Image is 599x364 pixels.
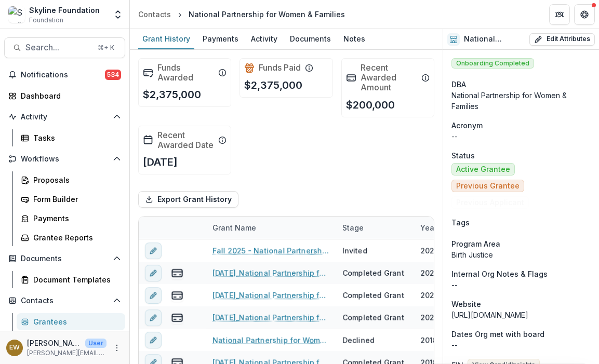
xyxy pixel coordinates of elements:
[451,131,591,142] p: --
[21,90,117,101] div: Dashboard
[4,109,125,125] button: Open Activity
[244,77,302,93] p: $2,375,000
[451,150,475,161] span: Status
[206,222,262,233] div: Grant Name
[143,154,178,170] p: [DATE]
[456,165,510,174] span: Active Grantee
[342,290,404,301] div: Completed Grant
[361,63,417,93] h2: Recent Awarded Amount
[33,174,117,185] div: Proposals
[451,90,591,112] div: National Partnership for Women & Families
[96,42,116,53] div: ⌘ + K
[212,290,330,301] a: [DATE]_National Partnership for Women & Families_825000
[451,340,591,350] p: --
[17,129,125,146] a: Tasks
[198,29,243,49] a: Payments
[247,29,282,49] a: Activity
[171,289,183,301] button: view-payments
[206,217,336,239] div: Grant Name
[9,344,20,351] div: Eddie Whitfield
[85,339,107,348] p: User
[27,338,81,348] p: [PERSON_NAME]
[27,348,107,358] p: [PERSON_NAME][EMAIL_ADDRESS][DOMAIN_NAME]
[4,66,125,83] button: Notifications534
[259,63,301,73] h2: Funds Paid
[17,271,125,288] a: Document Templates
[21,71,105,79] span: Notifications
[212,334,330,345] a: National Partnership for Women & Families-2419407
[346,97,395,113] p: $200,000
[29,5,100,16] div: Skyline Foundation
[451,311,528,319] a: [URL][DOMAIN_NAME]
[138,9,171,20] div: Contacts
[17,171,125,188] a: Proposals
[33,194,117,205] div: Form Builder
[17,191,125,208] a: Form Builder
[157,63,214,83] h2: Funds Awarded
[189,9,345,20] div: National Partnership for Women & Families
[339,31,369,46] div: Notes
[29,16,63,25] span: Foundation
[4,151,125,167] button: Open Workflows
[420,290,439,301] div: 2022
[33,132,117,143] div: Tasks
[456,198,524,207] span: Previous Applicant
[21,155,109,164] span: Workflows
[574,4,595,25] button: Get Help
[456,182,520,191] span: Previous Grantee
[451,79,466,90] span: DBA
[21,254,109,263] span: Documents
[4,87,125,104] a: Dashboard
[138,191,238,208] button: Export Grant History
[420,267,439,278] div: 2023
[105,70,121,80] span: 534
[212,267,330,278] a: [DATE]_National Partnership for Women & Families_200000
[336,217,414,239] div: Stage
[420,312,439,323] div: 2020
[451,58,534,69] span: Onboarding Completed
[549,4,570,25] button: Partners
[111,4,125,25] button: Open entity switcher
[33,274,117,285] div: Document Templates
[414,222,480,233] div: Year approved
[342,267,404,278] div: Completed Grant
[451,217,470,228] span: Tags
[212,245,330,256] a: Fall 2025 - National Partnership for Women & Families - Renewal Application
[111,342,123,354] button: More
[4,292,125,309] button: Open Contacts
[145,242,162,259] button: edit
[4,37,125,58] button: Search...
[145,331,162,348] button: edit
[336,222,370,233] div: Stage
[138,31,194,46] div: Grant History
[464,35,525,44] h2: National Partnership for Women & Families
[25,43,91,52] span: Search...
[33,232,117,243] div: Grantee Reports
[145,264,162,281] button: edit
[145,287,162,303] button: edit
[451,120,483,131] span: Acronym
[145,309,162,326] button: edit
[8,6,25,23] img: Skyline Foundation
[342,312,404,323] div: Completed Grant
[134,7,349,22] nav: breadcrumb
[451,329,544,340] span: Dates Org met with board
[414,217,492,239] div: Year approved
[339,29,369,49] a: Notes
[420,334,437,345] div: 2018
[342,245,367,256] div: Invited
[21,296,109,305] span: Contacts
[286,29,335,49] a: Documents
[451,299,481,309] span: Website
[247,31,282,46] div: Activity
[529,33,595,46] button: Edit Attributes
[21,113,109,122] span: Activity
[420,245,438,256] div: 2025
[451,249,591,260] p: Birth Justice
[143,87,201,102] p: $2,375,000
[286,31,335,46] div: Documents
[198,31,243,46] div: Payments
